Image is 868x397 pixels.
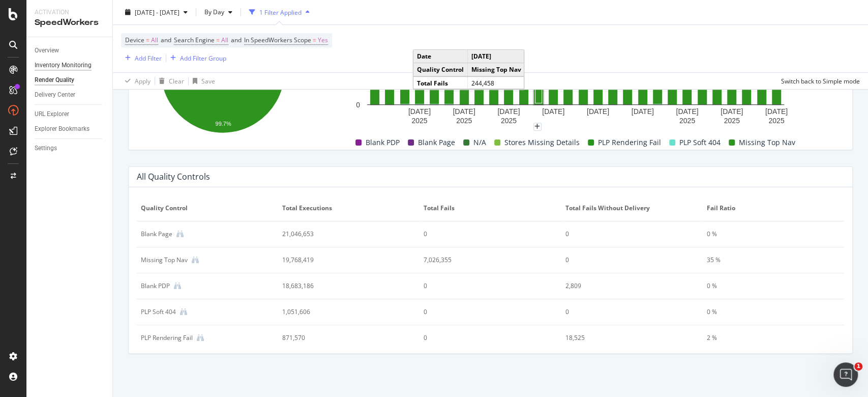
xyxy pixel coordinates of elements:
text: [DATE] [453,107,475,115]
span: N/A [473,136,486,149]
span: Blank Page [418,136,455,149]
div: 0 % [707,307,827,317]
span: Device [125,36,144,44]
span: Yes [318,33,328,47]
text: [DATE] [497,107,520,115]
div: Blank PDP [141,281,170,291]
div: URL Explorer [35,109,69,120]
div: Save [201,76,215,85]
div: Overview [35,45,59,56]
div: 21,046,653 [282,230,402,239]
div: 18,683,186 [282,281,402,291]
button: 1 Filter Applied [245,4,314,20]
div: Inventory Monitoring [35,60,92,71]
div: 0 % [707,230,827,239]
span: = [216,36,220,44]
text: 0 [356,100,360,108]
span: In SpeedWorkers Scope [244,36,311,44]
span: = [313,36,316,44]
div: 0 [565,307,685,317]
div: 2,809 [565,281,685,291]
button: Clear [155,73,184,89]
span: Blank PDP [366,136,400,149]
button: Add Filter Group [166,52,226,64]
span: Total Fails [424,204,554,213]
div: 0 % [707,281,827,291]
div: 0 [565,230,685,239]
span: Stores Missing Details [504,136,580,149]
div: 19,768,419 [282,256,402,265]
div: PLP Soft 404 [141,307,176,317]
text: 2025 [501,116,517,124]
div: 871,570 [282,333,402,343]
span: PLP Soft 404 [679,136,721,149]
span: = [146,36,149,44]
div: Render Quality [35,75,74,86]
span: PLP Rendering Fail [598,136,661,149]
div: plus [533,123,542,131]
div: SpeedWorkers [35,17,104,29]
text: 2025 [456,116,472,124]
text: [DATE] [408,107,431,115]
span: By Day [200,8,224,16]
div: Activation [35,8,104,17]
div: 1 Filter Applied [259,8,302,16]
text: [DATE] [587,107,609,115]
text: [DATE] [631,107,653,115]
span: All [221,33,228,47]
text: [DATE] [721,107,743,115]
div: 2 % [707,333,827,343]
button: Apply [121,73,151,89]
button: [DATE] - [DATE] [121,4,192,20]
span: All [151,33,158,47]
span: Total Executions [282,204,413,213]
a: Settings [35,143,105,154]
div: All Quality Controls [137,172,210,182]
div: 1,051,606 [282,307,402,317]
a: Delivery Center [35,90,105,100]
div: Missing Top Nav [141,256,188,265]
a: URL Explorer [35,109,105,120]
div: Settings [35,143,57,154]
div: 0 [424,281,544,291]
div: 0 [424,230,544,239]
span: Search Engine [174,36,215,44]
span: Missing Top Nav [739,136,795,149]
div: Blank Page [141,230,172,239]
a: Overview [35,45,105,56]
text: [DATE] [542,107,564,115]
span: and [161,36,171,44]
div: Delivery Center [35,90,75,100]
a: Render Quality [35,75,105,86]
text: 2025 [411,116,427,124]
div: Add Filter Group [180,53,226,62]
text: 2025 [768,116,784,124]
text: 2025 [724,116,739,124]
button: Add Filter [121,52,162,64]
div: Clear [169,76,184,85]
div: Add Filter [135,53,162,62]
div: 18,525 [565,333,685,343]
div: 35 % [707,256,827,265]
a: Inventory Monitoring [35,60,105,71]
div: 0 [424,307,544,317]
span: Quality Control [141,204,272,213]
span: Total fails without Delivery [565,204,696,213]
iframe: Intercom live chat [833,362,858,387]
span: Fail Ratio [707,204,837,213]
button: Save [189,73,215,89]
div: Switch back to Simple mode [781,76,860,85]
div: 7,026,355 [424,256,544,265]
span: 1 [854,362,862,371]
text: [DATE] [765,107,788,115]
button: Switch back to Simple mode [777,73,860,89]
text: 2025 [679,116,695,124]
div: Explorer Bookmarks [35,124,89,134]
button: By Day [200,4,236,20]
span: [DATE] - [DATE] [135,8,179,16]
div: PLP Rendering Fail [141,333,193,343]
span: and [231,36,242,44]
div: Apply [135,76,151,85]
div: 0 [424,333,544,343]
a: Explorer Bookmarks [35,124,105,134]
